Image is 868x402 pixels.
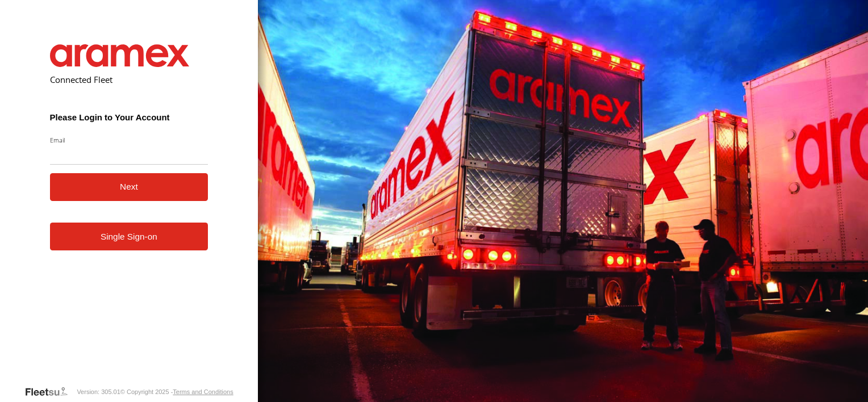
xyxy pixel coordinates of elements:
[50,223,208,250] a: Single Sign-on
[50,173,208,201] button: Next
[50,136,208,144] label: Email
[50,74,208,85] h2: Connected Fleet
[120,388,233,395] div: © Copyright 2025 -
[77,388,120,395] div: Version: 305.01
[50,112,208,122] h3: Please Login to Your Account
[24,386,77,397] a: Visit our Website
[50,44,190,67] img: Aramex
[173,388,233,395] a: Terms and Conditions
